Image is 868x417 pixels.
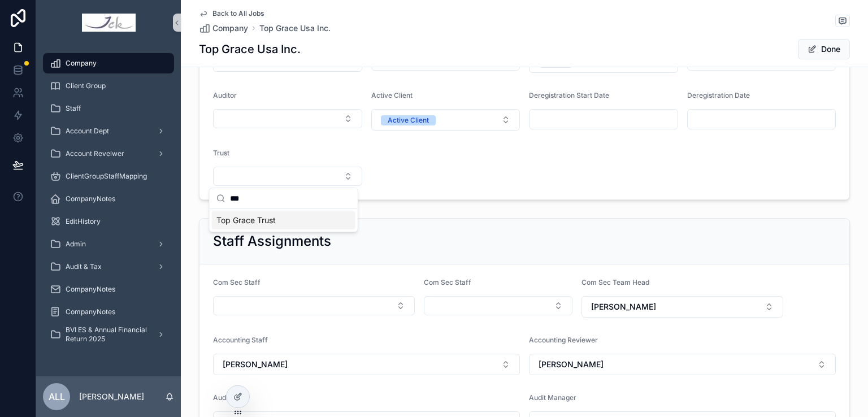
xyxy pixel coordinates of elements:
span: Company [212,23,248,34]
span: [PERSON_NAME] [223,359,288,370]
a: Account Reveiwer [43,144,174,164]
a: Account Dept [43,121,174,141]
button: Select Button [371,109,520,131]
span: BVI ES & Annual Financial Return 2025 [66,325,148,344]
span: Trust [213,149,229,157]
span: Audit Manager [529,393,576,402]
span: Audit Staff [213,393,248,402]
span: Com Sec Staff [424,278,471,286]
span: CompanyNotes [66,194,115,203]
a: BVI ES & Annual Financial Return 2025 [43,324,174,345]
span: Accounting Reviewer [529,336,598,344]
a: Client Group [43,76,174,96]
a: ClientGroupStaffMapping [43,166,174,186]
span: [PERSON_NAME] [591,301,656,312]
div: Suggestions [210,209,358,232]
span: EditHistory [66,217,101,226]
a: CompanyNotes [43,189,174,209]
button: Select Button [213,167,362,186]
button: Select Button [213,109,362,128]
a: Staff [43,98,174,119]
a: Top Grace Usa Inc. [259,23,331,34]
span: CompanyNotes [66,285,115,294]
a: EditHistory [43,211,174,232]
span: Audit & Tax [66,262,102,271]
button: Select Button [529,354,836,375]
span: Account Dept [66,127,109,136]
a: CompanyNotes [43,279,174,299]
h2: Staff Assignments [213,232,331,250]
button: Done [798,39,850,59]
a: Company [199,23,248,34]
a: CompanyNotes [43,302,174,322]
button: Select Button [581,296,783,318]
span: Account Reveiwer [66,149,124,158]
div: scrollable content [36,45,181,359]
button: Select Button [424,296,573,315]
button: Select Button [213,296,415,315]
span: Top Grace Trust [216,215,276,226]
a: Back to All Jobs [199,9,264,18]
span: Com Sec Team Head [581,278,649,286]
span: CompanyNotes [66,307,115,316]
a: Audit & Tax [43,257,174,277]
div: Active Client [388,115,429,125]
img: App logo [82,14,136,32]
span: ALL [49,390,65,403]
span: ClientGroupStaffMapping [66,172,147,181]
span: Back to All Jobs [212,9,264,18]
button: Select Button [213,354,520,375]
a: Admin [43,234,174,254]
span: Auditor [213,91,237,99]
h1: Top Grace Usa Inc. [199,41,301,57]
span: Com Sec Staff [213,278,261,286]
span: Company [66,59,97,68]
span: Deregistration Date [687,91,750,99]
span: Client Group [66,81,106,90]
span: Admin [66,240,86,249]
a: Company [43,53,174,73]
span: Staff [66,104,81,113]
span: Active Client [371,91,413,99]
span: Accounting Staff [213,336,268,344]
p: [PERSON_NAME] [79,391,144,402]
span: Deregistration Start Date [529,91,609,99]
span: [PERSON_NAME] [539,359,604,370]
